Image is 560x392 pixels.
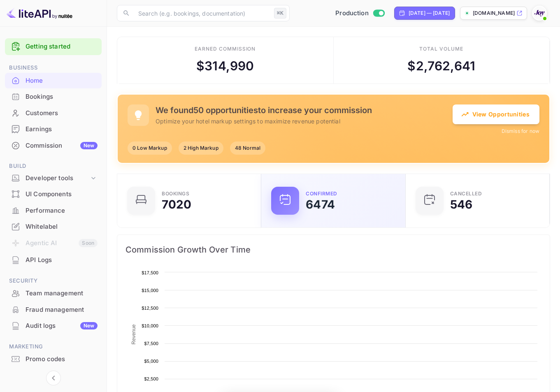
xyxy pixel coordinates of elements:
text: Revenue [131,324,137,344]
div: CANCELLED [450,191,482,196]
div: 546 [450,199,472,210]
div: Promo codes [26,355,98,364]
div: API Logs [5,252,102,268]
div: Confirmed [306,191,337,196]
div: Home [26,76,98,86]
span: 48 Normal [230,144,265,152]
a: CommissionNew [5,138,102,153]
p: Optimize your hotel markup settings to maximize revenue potential [156,117,453,125]
div: Commission [26,141,98,151]
a: Earnings [5,121,102,137]
div: Audit logs [26,321,98,331]
a: Performance [5,203,102,218]
a: Team management [5,285,102,301]
div: API Logs [26,255,98,265]
div: Switch to Sandbox mode [332,9,388,18]
div: Bookings [162,191,189,196]
div: Developer tools [26,174,89,183]
div: Customers [5,105,102,121]
a: Customers [5,105,102,121]
div: Performance [5,203,102,219]
span: Security [5,276,102,285]
div: CommissionNew [5,138,102,154]
div: Customers [26,109,98,118]
text: $7,500 [144,341,158,346]
h5: We found 50 opportunities to increase your commission [156,105,453,115]
div: Fraud management [26,305,98,315]
div: Earnings [5,121,102,137]
span: 2 High Markup [179,144,223,152]
div: Bookings [5,89,102,105]
div: Earned commission [195,45,256,53]
span: Business [5,63,102,72]
div: Whitelabel [5,219,102,235]
a: Home [5,73,102,88]
div: Home [5,73,102,89]
a: Whitelabel [5,219,102,234]
div: 7020 [162,199,192,210]
text: $5,000 [144,359,158,364]
div: Team management [26,289,98,298]
a: Promo codes [5,351,102,366]
div: UI Components [26,190,98,199]
span: Commission Growth Over Time [125,243,541,256]
a: Bookings [5,89,102,104]
div: Bookings [26,92,98,102]
div: Total volume [419,45,463,53]
a: UI Components [5,186,102,202]
text: $2,500 [144,376,158,381]
span: Build [5,162,102,171]
div: Earnings [26,125,98,134]
div: Developer tools [5,171,102,186]
div: New [80,142,98,149]
div: Promo codes [5,351,102,367]
input: Search (e.g. bookings, documentation) [133,5,271,21]
span: Production [335,9,369,18]
div: Performance [26,206,98,216]
text: $15,000 [142,288,158,293]
div: $ 314,990 [196,57,254,75]
a: Audit logsNew [5,318,102,333]
div: Getting started [5,38,102,55]
text: $10,000 [142,323,158,328]
a: Fraud management [5,302,102,317]
a: Getting started [26,42,98,51]
div: Whitelabel [26,222,98,232]
div: Team management [5,285,102,302]
div: $ 2,762,641 [407,57,475,75]
button: View Opportunities [453,104,539,124]
div: 6474 [306,199,335,210]
img: With Joy [533,7,546,20]
div: UI Components [5,186,102,202]
button: Dismiss for now [502,128,539,135]
text: $12,500 [142,306,158,311]
span: Marketing [5,342,102,351]
button: Collapse navigation [46,371,61,385]
span: 0 Low Markup [128,144,172,152]
img: LiteAPI logo [7,7,72,20]
div: New [80,322,98,329]
text: $17,500 [142,270,158,275]
div: Audit logsNew [5,318,102,334]
div: Fraud management [5,302,102,318]
p: [DOMAIN_NAME] [473,9,515,17]
div: ⌘K [274,8,286,19]
div: [DATE] — [DATE] [409,9,450,17]
a: API Logs [5,252,102,267]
